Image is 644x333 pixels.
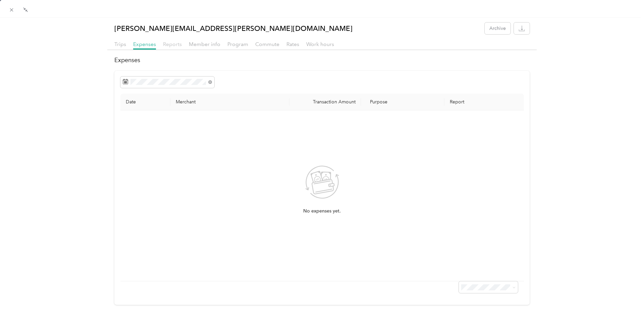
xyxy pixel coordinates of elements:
span: Work hours [306,41,334,47]
span: Rates [286,41,299,47]
span: Program [227,41,248,47]
span: No expenses yet. [303,207,341,215]
th: Date [120,94,170,110]
span: Member info [189,41,220,47]
span: Commute [255,41,279,47]
th: Transaction Amount [289,94,361,110]
span: Expenses [133,41,156,47]
button: Archive [485,22,511,34]
span: Trips [114,41,126,47]
th: Report [444,94,524,110]
th: Merchant [170,94,289,110]
p: [PERSON_NAME][EMAIL_ADDRESS][PERSON_NAME][DOMAIN_NAME] [114,22,353,34]
span: Reports [163,41,182,47]
span: Purpose [366,99,387,105]
h2: Expenses [114,56,530,65]
iframe: Everlance-gr Chat Button Frame [606,295,644,333]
